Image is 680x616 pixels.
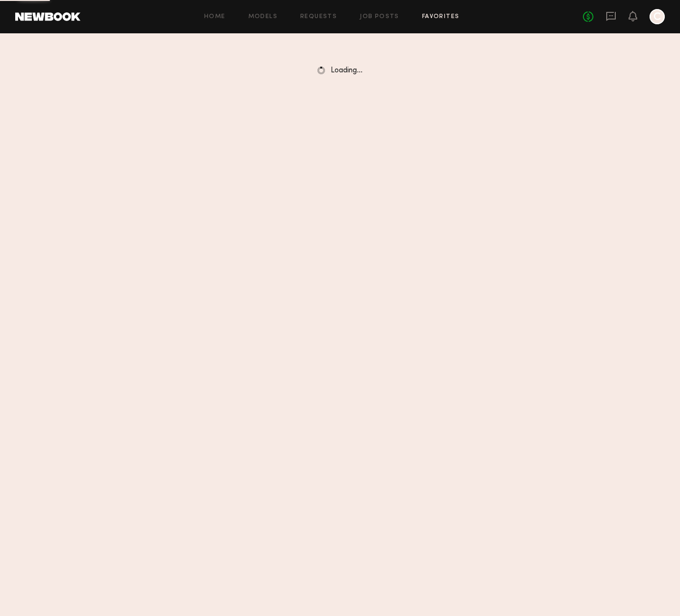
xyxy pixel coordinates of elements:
[422,14,460,20] a: Favorites
[300,14,337,20] a: Requests
[331,67,363,75] span: Loading…
[360,14,399,20] a: Job Posts
[248,14,277,20] a: Models
[204,14,226,20] a: Home
[650,9,665,24] a: C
